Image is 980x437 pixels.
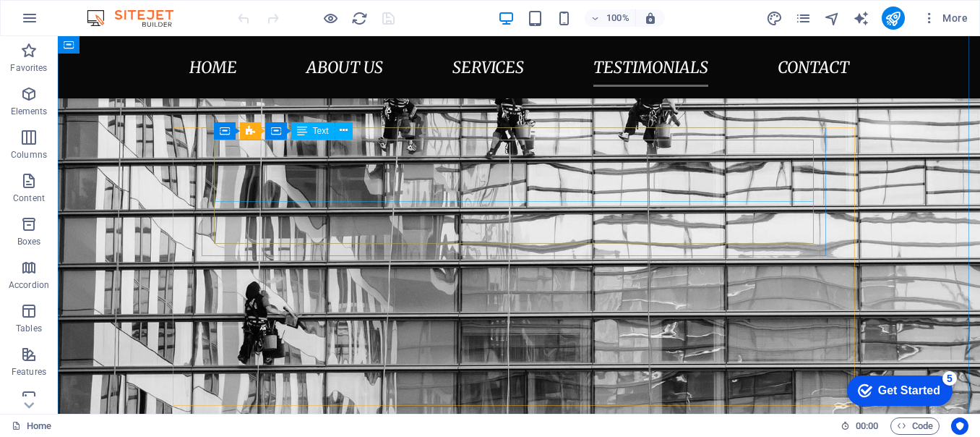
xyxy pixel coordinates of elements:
a: Click to cancel selection. Double-click to open Pages [12,417,51,435]
i: Navigator [824,10,841,27]
span: Code [897,417,933,435]
button: 100% [585,9,636,27]
button: navigator [824,9,841,27]
p: Content [13,192,45,204]
p: Favorites [10,62,47,74]
button: Usercentrics [951,417,968,435]
p: Columns [11,149,47,161]
button: publish [882,7,905,30]
span: : [866,420,868,431]
i: Pages (Ctrl+Alt+S) [795,10,812,27]
p: Accordion [9,279,49,291]
button: text_generator [853,9,870,27]
button: Code [890,417,940,435]
span: 00 00 [856,417,878,435]
p: Elements [11,106,48,117]
div: Get Started 5 items remaining, 0% complete [12,7,117,38]
button: pages [795,9,812,27]
button: reload [351,9,368,27]
i: Reload page [351,10,368,27]
div: 5 [107,3,121,17]
h6: 100% [606,9,629,27]
span: Text [313,127,329,135]
p: Tables [16,323,42,334]
i: AI Writer [853,10,869,27]
i: On resize automatically adjust zoom level to fit chosen device. [644,12,657,25]
p: Features [12,366,46,378]
button: design [766,9,783,27]
h6: Session time [841,417,879,435]
span: More [922,11,968,25]
i: Publish [885,10,901,27]
div: Get Started [43,16,105,29]
img: Editor Logo [83,9,192,27]
button: More [916,7,973,30]
button: Click here to leave preview mode and continue editing [322,9,339,27]
i: Design (Ctrl+Alt+Y) [766,10,783,27]
p: Boxes [17,236,41,247]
